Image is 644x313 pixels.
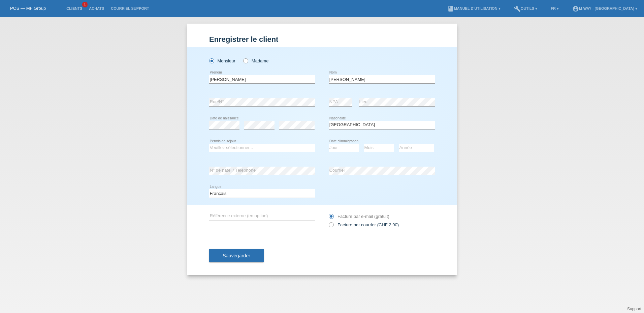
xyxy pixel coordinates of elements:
[514,5,521,12] i: build
[82,2,88,7] span: 1
[209,58,235,63] label: Monsieur
[107,6,152,10] a: Courriel Support
[10,6,46,11] a: POS — MF Group
[63,6,86,10] a: Clients
[572,5,579,12] i: account_circle
[209,249,264,262] button: Sauvegarder
[243,58,268,63] label: Madame
[547,6,562,10] a: FR ▾
[627,307,641,311] a: Support
[511,6,541,10] a: buildOutils ▾
[209,58,214,63] input: Monsieur
[447,5,454,12] i: book
[243,58,248,63] input: Madame
[444,6,504,10] a: bookManuel d’utilisation ▾
[223,253,250,258] span: Sauvegarder
[329,214,333,222] input: Facture par e-mail (gratuit)
[329,222,399,227] label: Facture par courrier (CHF 2.90)
[209,35,435,44] h1: Enregistrer le client
[569,6,641,10] a: account_circlem-way - [GEOGRAPHIC_DATA] ▾
[329,214,389,219] label: Facture par e-mail (gratuit)
[329,222,333,231] input: Facture par courrier (CHF 2.90)
[86,6,107,10] a: Achats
